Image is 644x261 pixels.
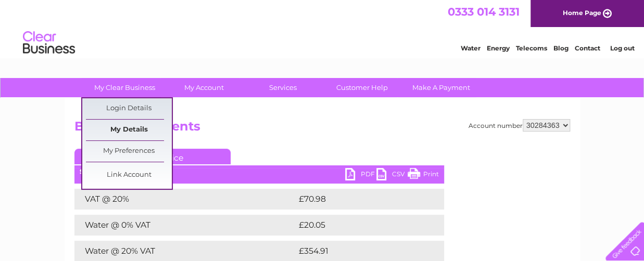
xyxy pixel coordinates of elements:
a: Energy [487,44,510,52]
a: Make A Payment [398,78,484,97]
a: Current Invoice [74,149,231,164]
a: My Clear Business [82,78,168,97]
a: Link Account [86,165,172,186]
a: Blog [553,44,569,52]
td: £20.05 [296,215,423,236]
div: Account number [469,119,570,132]
a: Log out [610,44,634,52]
a: CSV [376,168,408,183]
b: Statement Date: [80,167,133,175]
a: My Preferences [86,141,172,162]
div: [DATE] [74,168,444,175]
a: PDF [345,168,376,183]
a: My Account [161,78,247,97]
td: £70.98 [296,189,424,210]
a: Services [240,78,326,97]
h2: Bills and Payments [74,119,570,139]
a: Contact [575,44,600,52]
a: Water [461,44,481,52]
div: Clear Business is a trading name of Verastar Limited (registered in [GEOGRAPHIC_DATA] No. 3667643... [77,6,569,50]
img: logo.png [22,27,75,59]
a: Print [408,168,439,183]
a: My Details [86,120,172,140]
a: 0333 014 3131 [448,5,520,18]
a: Telecoms [516,44,547,52]
a: Login Details [86,98,172,119]
td: Water @ 0% VAT [74,215,296,236]
td: VAT @ 20% [74,189,296,210]
a: Customer Help [319,78,405,97]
